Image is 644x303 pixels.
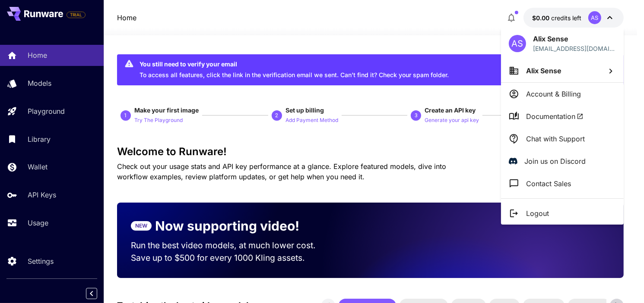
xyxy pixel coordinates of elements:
[526,208,549,219] p: Logout
[501,59,624,82] button: Alix Sense
[526,134,585,144] p: Chat with Support
[533,44,616,53] div: r4cletabrendac2c919xu@jin8.us
[524,156,586,166] p: Join us on Discord
[533,44,616,53] p: [EMAIL_ADDRESS][DOMAIN_NAME]
[601,262,644,303] div: Tiện ích trò chuyện
[526,111,584,122] span: Documentation
[526,178,571,189] p: Contact Sales
[526,66,562,75] span: Alix Sense
[509,35,526,52] div: AS
[533,34,616,44] p: Alix Sense
[526,89,581,99] p: Account & Billing
[601,262,644,303] iframe: Chat Widget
